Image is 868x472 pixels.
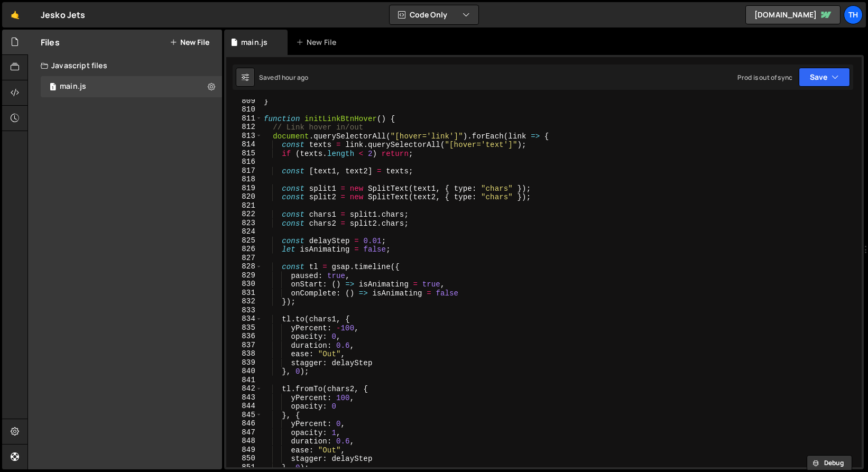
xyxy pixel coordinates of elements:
div: main.js [241,37,267,48]
button: Save [799,68,850,87]
div: 16759/45776.js [41,76,222,97]
button: Code Only [390,5,478,24]
div: 842 [226,384,262,393]
div: 846 [226,419,262,428]
div: 845 [226,411,262,420]
div: 831 [226,289,262,298]
div: 834 [226,314,262,323]
div: 826 [226,245,262,254]
div: Prod is out of sync [737,73,792,82]
div: 840 [226,367,262,376]
a: [DOMAIN_NAME] [745,5,841,24]
div: 820 [226,192,262,201]
div: 815 [226,149,262,158]
div: 848 [226,437,262,446]
div: 813 [226,132,262,141]
div: Javascript files [28,55,222,76]
div: 835 [226,323,262,332]
div: 824 [226,227,262,236]
div: 843 [226,393,262,402]
div: 828 [226,262,262,271]
div: Jesko Jets [41,8,86,21]
div: main.js [60,82,86,91]
button: New File [170,38,209,47]
div: 811 [226,114,262,123]
div: 819 [226,184,262,193]
div: 809 [226,97,262,106]
div: 818 [226,175,262,184]
div: 823 [226,219,262,228]
div: 817 [226,166,262,175]
div: Saved [259,73,308,82]
div: 825 [226,236,262,245]
div: 844 [226,402,262,411]
div: 1 hour ago [278,73,309,82]
div: 833 [226,306,262,315]
a: Th [844,5,863,24]
div: 841 [226,376,262,385]
div: 850 [226,454,262,463]
h2: Files [41,36,60,48]
a: 🤙 [2,2,28,27]
div: 838 [226,349,262,358]
div: 832 [226,297,262,306]
button: Debug [807,455,852,471]
div: 827 [226,254,262,263]
div: New File [296,37,340,48]
div: 836 [226,332,262,341]
div: 829 [226,271,262,280]
div: 849 [226,446,262,455]
span: 1 [50,84,56,92]
div: 821 [226,201,262,210]
div: 847 [226,428,262,437]
div: 816 [226,158,262,166]
div: 812 [226,123,262,132]
div: 839 [226,358,262,367]
div: 851 [226,463,262,472]
div: 822 [226,210,262,219]
div: 810 [226,105,262,114]
div: 814 [226,140,262,149]
div: 830 [226,280,262,289]
div: 837 [226,341,262,350]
